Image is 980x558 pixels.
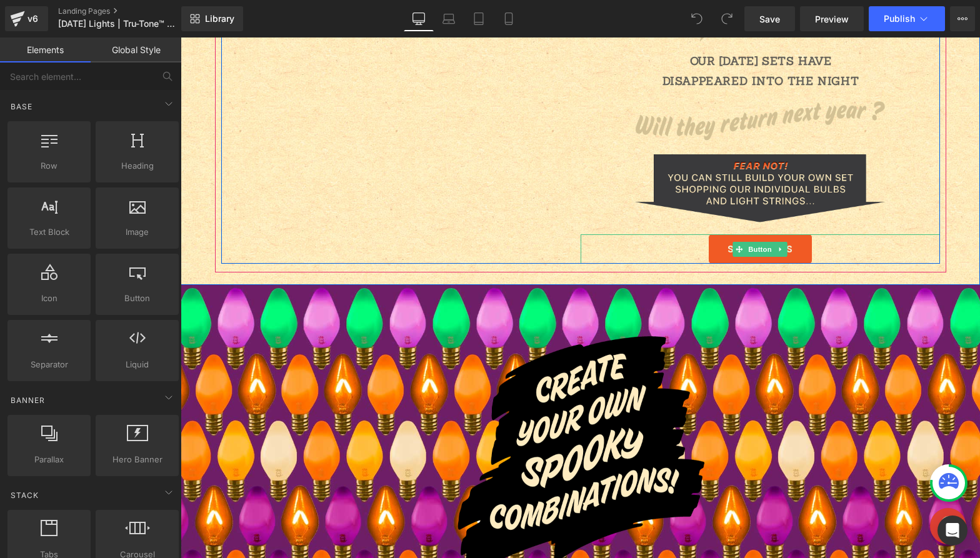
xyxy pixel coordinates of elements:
span: Image [99,226,175,239]
span: Button [565,204,594,219]
a: Landing Pages [58,6,202,16]
div: Open Intercom Messenger [937,516,967,546]
span: [DATE] Lights | Tru-Tone™ vintage-style LED light bulbs [58,19,178,29]
span: Text Block [11,226,87,239]
span: Hero Banner [99,453,175,466]
span: Parallax [11,453,87,466]
div: v6 [25,11,41,27]
span: Banner [9,394,46,406]
a: Preview [800,6,864,31]
span: Icon [11,292,87,305]
button: Publish [869,6,945,31]
span: Liquid [99,358,175,371]
a: v6 [5,6,48,31]
span: Heading [99,159,175,172]
button: Undo [684,6,709,31]
a: Expand / Collapse [594,204,607,219]
div: Chat widget toggle [749,471,786,507]
span: Stack [9,489,40,501]
span: Button [99,292,175,305]
a: New Library [181,6,243,31]
span: Save [759,12,780,26]
p: DISAPPEARED INTO THE NIGHT [401,34,759,54]
img: Chat Button [749,471,786,507]
a: Tablet [464,6,494,31]
span: Separator [11,358,87,371]
span: Row [11,159,87,172]
span: Preview [815,12,849,26]
img: text: Create your own spooky combinations [275,297,525,553]
a: Global Style [91,37,181,62]
button: More [950,6,975,31]
a: Mobile [494,6,524,31]
span: Base [9,101,34,112]
a: Laptop [434,6,464,31]
a: Desktop [404,6,434,31]
span: Library [205,13,234,24]
span: Publish [884,14,915,24]
button: Redo [714,6,739,31]
a: SHOP BULBS [528,197,631,226]
p: OUR [DATE] SETS HAVE [401,14,759,34]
